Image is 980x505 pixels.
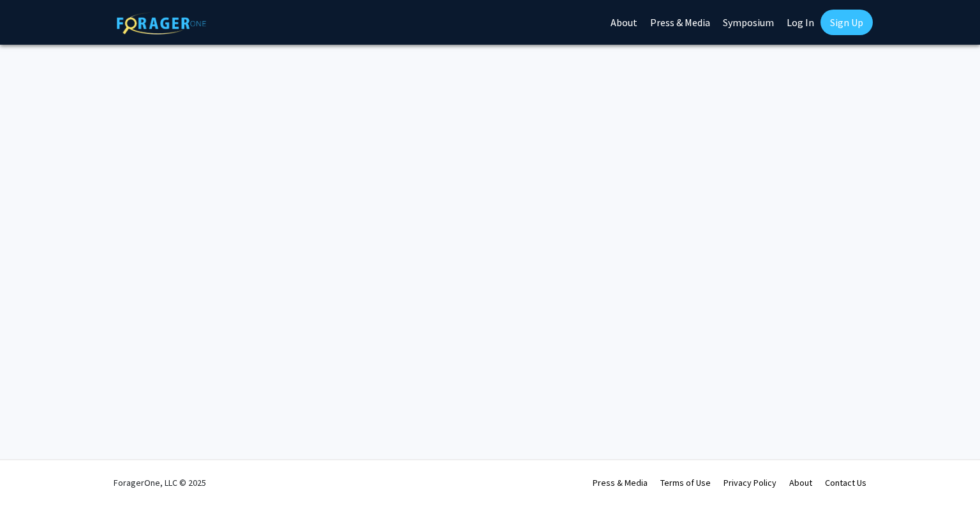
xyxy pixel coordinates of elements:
[117,12,206,34] img: ForagerOne Logo
[660,477,711,488] a: Terms of Use
[724,477,776,488] a: Privacy Policy
[820,10,873,35] a: Sign Up
[114,460,206,505] div: ForagerOne, LLC © 2025
[789,477,812,488] a: About
[593,477,648,488] a: Press & Media
[825,477,866,488] a: Contact Us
